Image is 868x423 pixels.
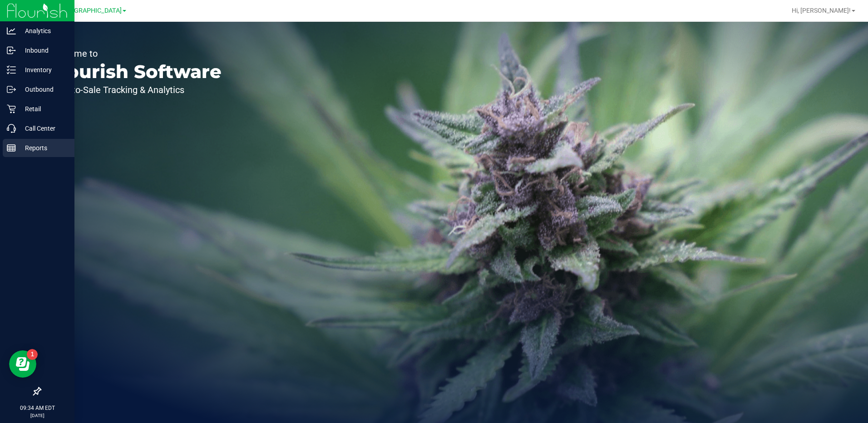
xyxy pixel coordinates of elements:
[16,143,70,153] p: Reports
[59,7,122,15] span: [GEOGRAPHIC_DATA]
[7,85,16,94] inline-svg: Outbound
[49,49,222,58] p: Welcome to
[16,25,70,36] p: Analytics
[27,349,38,360] iframe: Resource center unread badge
[4,404,70,412] p: 09:34 AM EDT
[16,45,70,56] p: Inbound
[7,104,16,113] inline-svg: Retail
[7,143,16,152] inline-svg: Reports
[7,26,16,35] inline-svg: Analytics
[7,65,16,74] inline-svg: Inventory
[792,7,851,14] span: Hi, [PERSON_NAME]!
[16,64,70,75] p: Inventory
[16,123,70,134] p: Call Center
[16,103,70,114] p: Retail
[4,412,70,419] p: [DATE]
[49,63,222,81] p: Flourish Software
[9,350,36,378] iframe: Resource center
[7,124,16,133] inline-svg: Call Center
[16,84,70,95] p: Outbound
[49,85,222,94] p: Seed-to-Sale Tracking & Analytics
[7,46,16,55] inline-svg: Inbound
